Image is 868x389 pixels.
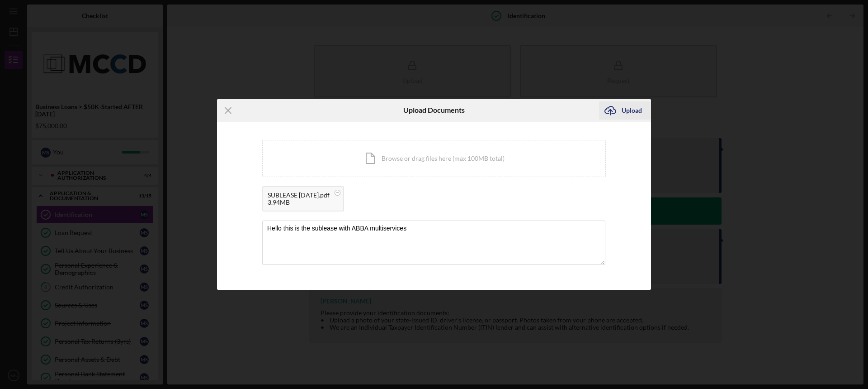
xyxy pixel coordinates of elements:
div: SUBLEASE [DATE].pdf [268,192,330,199]
div: Upload [622,101,642,120]
h6: Upload Documents [403,106,465,114]
textarea: Hello this is the sublease with ABBA multiservices [262,221,605,265]
div: 3.94MB [268,199,330,206]
button: Upload [599,101,651,120]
